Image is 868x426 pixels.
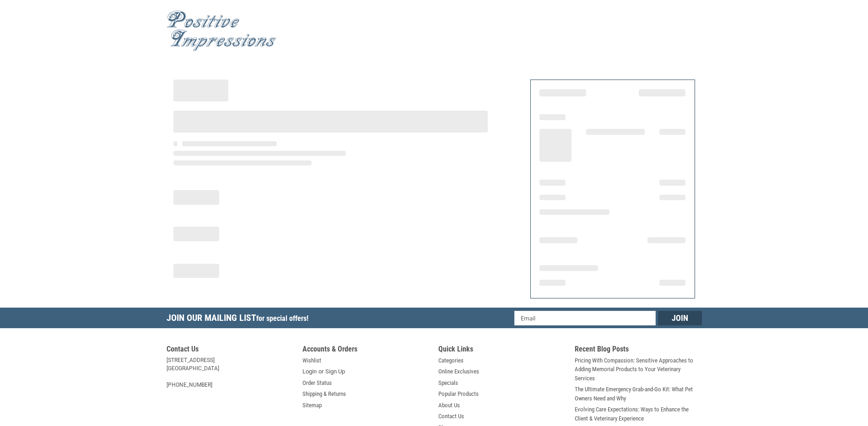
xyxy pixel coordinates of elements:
a: Sign Up [325,367,345,376]
h5: Recent Blog Posts [575,345,702,356]
a: The Ultimate Emergency Grab-and-Go Kit: What Pet Owners Need and Why [575,385,702,403]
a: Popular Products [438,389,479,399]
h5: Contact Us [167,345,294,356]
address: [STREET_ADDRESS] [GEOGRAPHIC_DATA] [PHONE_NUMBER] [167,356,294,389]
h5: Join Our Mailing List [167,308,313,331]
input: Email [514,311,656,325]
a: Contact Us [438,412,464,421]
a: Wishlist [302,356,321,365]
input: Join [658,311,702,325]
a: Shipping & Returns [302,389,346,399]
img: Positive Impressions [167,11,276,51]
h5: Accounts & Orders [302,345,430,356]
a: Evolving Care Expectations: Ways to Enhance the Client & Veterinary Experience [575,405,702,423]
a: Online Exclusives [438,367,479,376]
a: About Us [438,401,460,410]
a: Specials [438,378,458,388]
a: Login [302,367,317,376]
span: for special offers! [256,314,308,323]
a: Categories [438,356,464,365]
a: Pricing With Compassion: Sensitive Approaches to Adding Memorial Products to Your Veterinary Serv... [575,356,702,383]
h5: Quick Links [438,345,566,356]
span: or [313,367,329,376]
a: Sitemap [302,401,322,410]
a: Order Status [302,378,332,388]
